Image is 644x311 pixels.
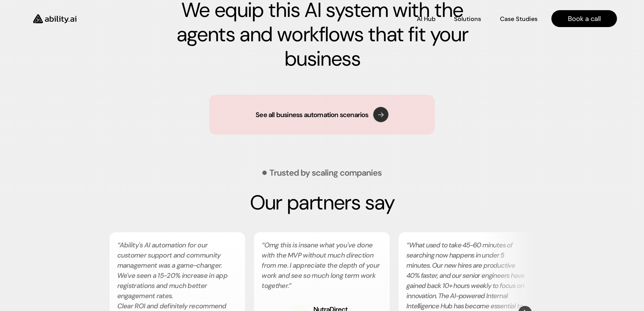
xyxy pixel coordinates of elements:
[262,240,382,291] h2: “Omg this is insane what you've done with the MVP without much direction from me. I appreciate th...
[500,13,538,25] a: Case Studies
[454,15,481,23] p: Solutions
[99,191,545,215] p: Our partners say
[454,13,481,25] a: Solutions
[256,110,368,119] p: See all business automation scenarios
[500,15,538,23] p: Case Studies
[269,169,382,177] p: Trusted by scaling companies
[417,13,435,25] a: AI Hub
[417,15,435,23] p: AI Hub
[551,10,617,27] a: Book a call
[406,241,409,249] span: “
[86,10,617,27] nav: Main navigation
[568,14,601,23] p: Book a call
[209,95,435,135] a: See all business automation scenarios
